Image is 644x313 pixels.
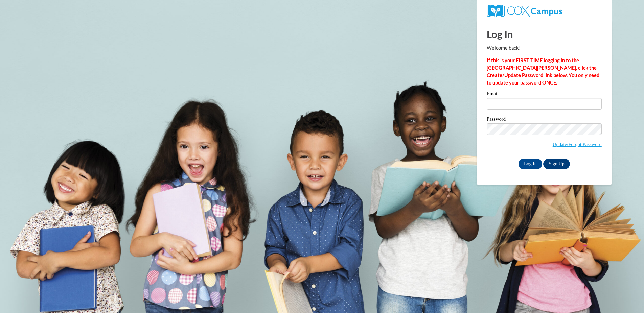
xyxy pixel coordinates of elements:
a: Update/Forgot Password [553,142,602,147]
strong: If this is your FIRST TIME logging in to the [GEOGRAPHIC_DATA][PERSON_NAME], click the Create/Upd... [487,57,599,86]
a: Sign Up [543,159,570,169]
img: COX Campus [487,5,562,17]
label: Password [487,117,602,123]
input: Log In [519,159,542,169]
label: Email [487,91,602,98]
p: Welcome back! [487,44,602,52]
h1: Log In [487,27,602,41]
a: COX Campus [487,8,562,14]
